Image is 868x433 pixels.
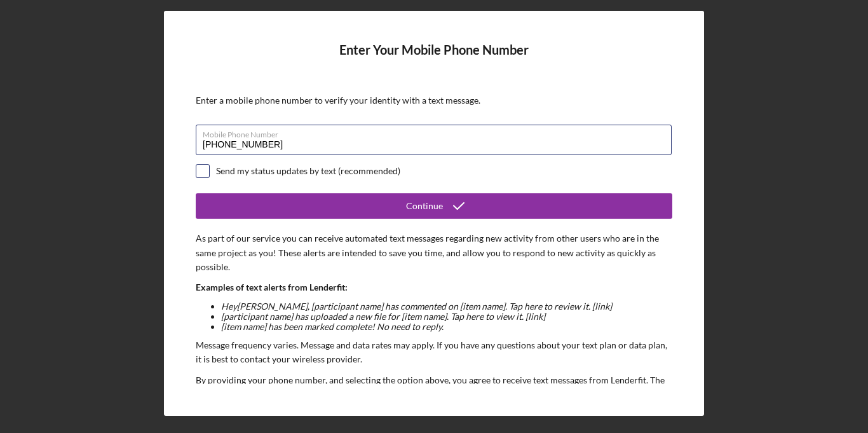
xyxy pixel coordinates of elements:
li: [item name] has been marked complete! No need to reply. [221,322,672,332]
button: Continue [196,193,672,219]
li: Hey [PERSON_NAME] , [participant name] has commented on [item name]. Tap here to review it. [link] [221,301,672,312]
li: [participant name] has uploaded a new file for [item name]. Tap here to view it. [link] [221,312,672,322]
p: By providing your phone number, and selecting the option above, you agree to receive text message... [196,373,672,416]
p: Examples of text alerts from Lenderfit: [196,280,672,294]
div: Enter a mobile phone number to verify your identity with a text message. [196,95,672,106]
p: Message frequency varies. Message and data rates may apply. If you have any questions about your ... [196,338,672,367]
div: Continue [406,193,443,219]
label: Mobile Phone Number [203,125,672,139]
div: Send my status updates by text (recommended) [216,166,400,176]
p: As part of our service you can receive automated text messages regarding new activity from other ... [196,231,672,274]
h4: Enter Your Mobile Phone Number [196,43,672,76]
